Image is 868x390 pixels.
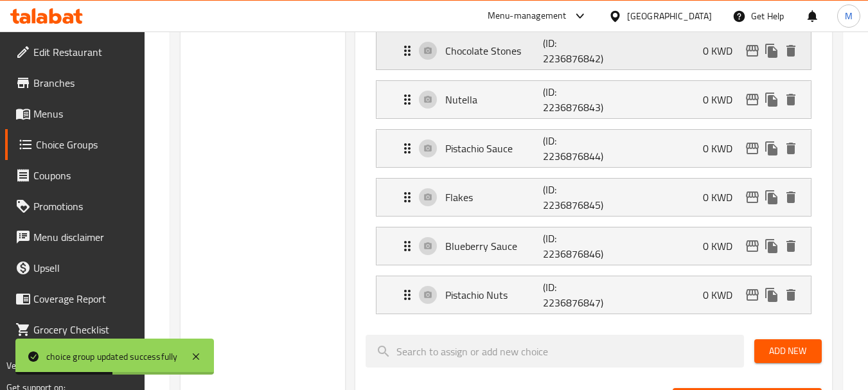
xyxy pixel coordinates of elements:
[376,179,811,216] div: Expand
[376,227,811,265] div: Expand
[5,283,145,314] a: Coverage Report
[376,81,811,118] div: Expand
[366,222,822,270] li: Expand
[33,106,135,121] span: Menus
[781,236,801,256] button: delete
[5,129,145,160] a: Choice Groups
[366,270,822,319] li: Expand
[703,43,743,58] p: 0 KWD
[743,188,762,207] button: edit
[765,343,811,359] span: Add New
[33,229,135,245] span: Menu disclaimer
[781,188,801,207] button: delete
[543,35,608,66] p: (ID: 2236876842)
[543,231,608,261] p: (ID: 2236876846)
[445,287,544,303] p: Pistachio Nuts
[376,276,811,314] div: Expand
[5,37,145,67] a: Edit Restaurant
[33,168,135,183] span: Coupons
[5,253,145,283] a: Upsell
[845,9,853,23] span: M
[366,75,822,124] li: Expand
[376,32,811,69] div: Expand
[366,26,822,75] li: Expand
[376,130,811,167] div: Expand
[703,287,743,303] p: 0 KWD
[46,350,178,364] div: choice group updated successfully
[33,322,135,337] span: Grocery Checklist
[627,9,712,23] div: [GEOGRAPHIC_DATA]
[743,90,762,109] button: edit
[762,139,781,158] button: duplicate
[543,182,608,213] p: (ID: 2236876845)
[445,190,544,205] p: Flakes
[366,124,822,173] li: Expand
[445,92,544,107] p: Nutella
[781,139,801,158] button: delete
[703,141,743,156] p: 0 KWD
[781,285,801,305] button: delete
[743,236,762,256] button: edit
[33,199,135,214] span: Promotions
[543,84,608,115] p: (ID: 2236876843)
[543,133,608,164] p: (ID: 2236876844)
[5,314,145,345] a: Grocery Checklist
[762,41,781,60] button: duplicate
[703,92,743,107] p: 0 KWD
[762,90,781,109] button: duplicate
[743,41,762,60] button: edit
[762,188,781,207] button: duplicate
[5,222,145,253] a: Menu disclaimer
[33,291,135,306] span: Coverage Report
[36,137,135,152] span: Choice Groups
[6,357,38,374] span: Version:
[366,335,744,368] input: search
[743,139,762,158] button: edit
[543,279,608,310] p: (ID: 2236876847)
[781,41,801,60] button: delete
[33,260,135,276] span: Upsell
[445,43,544,58] p: Chocolate Stones
[33,75,135,91] span: Branches
[488,8,567,24] div: Menu-management
[445,238,544,254] p: Blueberry Sauce
[703,238,743,254] p: 0 KWD
[5,160,145,191] a: Coupons
[366,173,822,222] li: Expand
[762,236,781,256] button: duplicate
[5,98,145,129] a: Menus
[781,90,801,109] button: delete
[5,67,145,98] a: Branches
[445,141,544,156] p: Pistachio Sauce
[703,190,743,205] p: 0 KWD
[743,285,762,305] button: edit
[762,285,781,305] button: duplicate
[5,191,145,222] a: Promotions
[33,44,135,60] span: Edit Restaurant
[754,339,822,363] button: Add New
